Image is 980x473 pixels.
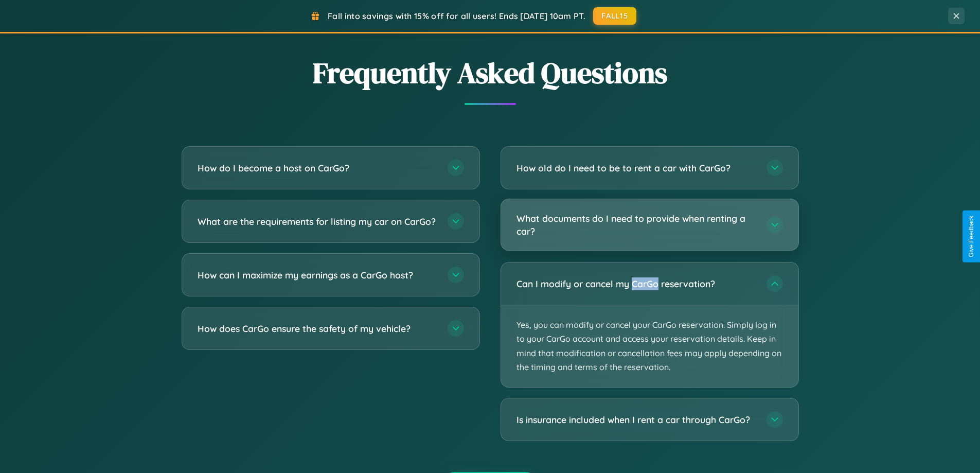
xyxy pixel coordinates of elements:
span: Fall into savings with 15% off for all users! Ends [DATE] 10am PT. [328,11,585,21]
h3: Is insurance included when I rent a car through CarGo? [516,413,756,426]
h2: Frequently Asked Questions [182,53,799,93]
h3: How does CarGo ensure the safety of my vehicle? [198,322,437,335]
h3: How old do I need to be to rent a car with CarGo? [516,162,756,174]
h3: Can I modify or cancel my CarGo reservation? [516,277,756,290]
div: Give Feedback [968,216,975,257]
p: Yes, you can modify or cancel your CarGo reservation. Simply log in to your CarGo account and acc... [501,305,798,387]
h3: What are the requirements for listing my car on CarGo? [198,215,437,228]
h3: What documents do I need to provide when renting a car? [516,212,756,237]
h3: How can I maximize my earnings as a CarGo host? [198,269,437,282]
h3: How do I become a host on CarGo? [198,162,437,174]
button: FALL15 [593,7,636,25]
